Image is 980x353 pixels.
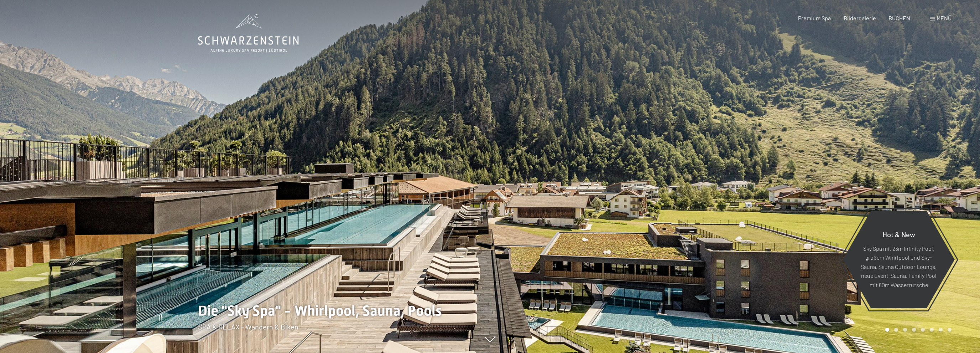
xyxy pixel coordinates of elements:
[903,328,907,332] div: Carousel Page 3
[883,328,952,332] div: Carousel Pagination
[885,328,889,332] div: Carousel Page 1 (Current Slide)
[930,328,934,332] div: Carousel Page 6
[921,328,925,332] div: Carousel Page 5
[798,15,831,21] a: Premium Spa
[912,328,916,332] div: Carousel Page 4
[948,328,952,332] div: Carousel Page 8
[844,15,876,21] a: Bildergalerie
[894,328,898,332] div: Carousel Page 2
[842,211,955,308] a: Hot & New Sky Spa mit 23m Infinity Pool, großem Whirlpool und Sky-Sauna, Sauna Outdoor Lounge, ne...
[939,328,943,332] div: Carousel Page 7
[860,244,937,289] p: Sky Spa mit 23m Infinity Pool, großem Whirlpool und Sky-Sauna, Sauna Outdoor Lounge, neue Event-S...
[937,15,952,21] span: Menü
[888,15,910,21] a: BUCHEN
[882,230,915,238] span: Hot & New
